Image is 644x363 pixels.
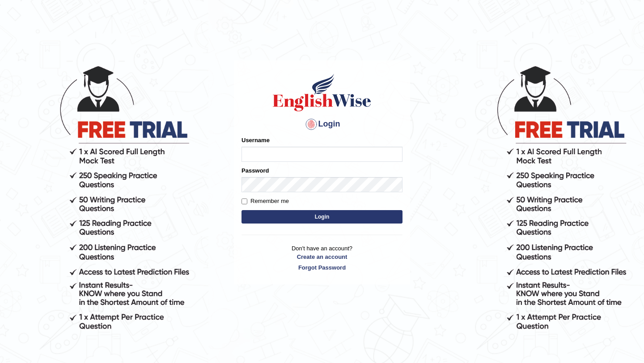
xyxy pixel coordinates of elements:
[241,197,289,206] label: Remember me
[241,210,402,224] button: Login
[241,244,402,272] p: Don't have an account?
[241,136,270,144] label: Username
[271,72,373,113] img: Logo of English Wise sign in for intelligent practice with AI
[241,198,247,204] input: Remember me
[241,263,402,272] a: Forgot Password
[241,166,269,175] label: Password
[241,253,402,261] a: Create an account
[241,117,402,131] h4: Login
